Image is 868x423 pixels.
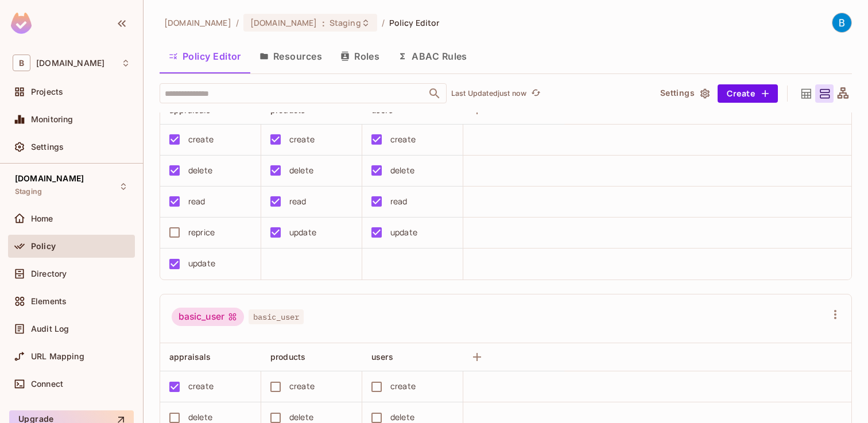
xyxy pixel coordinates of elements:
[289,195,307,208] div: read
[188,226,215,239] div: reprice
[172,308,244,326] div: basic_user
[289,380,315,393] div: create
[390,380,416,393] div: create
[526,87,542,100] span: Click to refresh data
[330,17,361,28] span: Staging
[529,87,542,100] button: refresh
[656,84,713,103] button: Settings
[270,105,305,115] span: products
[289,226,316,239] div: update
[389,42,476,71] button: ABAC Rules
[31,352,84,361] span: URL Mapping
[250,17,317,28] span: [DOMAIN_NAME]
[164,17,231,28] span: the active workspace
[427,86,443,102] button: Open
[160,42,250,71] button: Policy Editor
[289,164,313,177] div: delete
[390,133,416,146] div: create
[371,352,393,362] span: users
[188,164,212,177] div: delete
[188,380,214,393] div: create
[390,164,414,177] div: delete
[169,105,211,115] span: appraisals
[31,379,63,389] span: Connect
[31,324,69,333] span: Audit Log
[250,42,331,71] button: Resources
[31,142,64,152] span: Settings
[331,42,389,71] button: Roles
[169,352,211,362] span: appraisals
[31,297,67,306] span: Elements
[31,269,67,278] span: Directory
[11,13,32,34] img: SReyMgAAAABJRU5ErkJggg==
[718,84,778,103] button: Create
[31,214,53,223] span: Home
[15,174,84,183] span: [DOMAIN_NAME]
[451,89,526,98] p: Last Updated just now
[188,195,206,208] div: read
[531,88,541,99] span: refresh
[382,17,385,28] li: /
[36,59,104,68] span: Workspace: buckstop.com
[31,242,56,251] span: Policy
[321,18,325,28] span: :
[832,13,851,32] img: Bradley Herrup
[31,115,73,124] span: Monitoring
[390,226,417,239] div: update
[289,133,315,146] div: create
[31,87,63,96] span: Projects
[390,195,408,208] div: read
[236,17,239,28] li: /
[13,55,30,71] span: B
[389,17,440,28] span: Policy Editor
[188,257,215,270] div: update
[371,105,393,115] span: users
[270,352,305,362] span: products
[249,309,304,324] span: basic_user
[15,187,42,196] span: Staging
[188,133,214,146] div: create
